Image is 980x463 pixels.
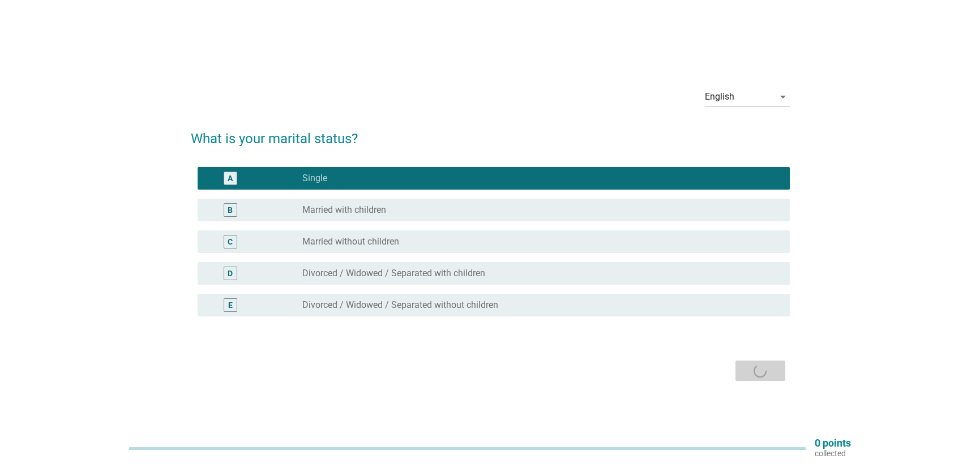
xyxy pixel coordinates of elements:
[302,236,399,247] label: Married without children
[815,448,851,458] p: collected
[302,268,485,279] label: Divorced / Widowed / Separated with children
[776,90,790,104] i: arrow_drop_down
[191,117,790,149] h2: What is your marital status?
[302,299,498,311] label: Divorced / Widowed / Separated without children
[302,173,327,184] label: Single
[228,299,233,311] div: E
[228,204,233,216] div: B
[228,236,233,248] div: C
[228,268,233,280] div: D
[302,204,386,216] label: Married with children
[815,438,851,448] p: 0 points
[228,173,233,185] div: A
[705,92,734,102] div: English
